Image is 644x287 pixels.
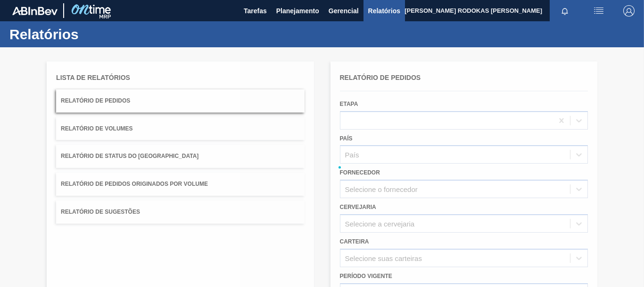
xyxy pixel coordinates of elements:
button: Notificações [550,4,580,17]
span: Relatórios [368,5,400,17]
img: TNhmsLtSVTkK8tSr43FrP2fwEKptu5GPRR3wAAAABJRU5ErkJggg== [12,7,58,15]
span: Tarefas [244,5,267,17]
span: Planejamento [276,5,319,17]
img: Logout [623,5,635,17]
span: Gerencial [329,5,359,17]
img: userActions [593,5,604,17]
h1: Relatórios [9,29,177,40]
